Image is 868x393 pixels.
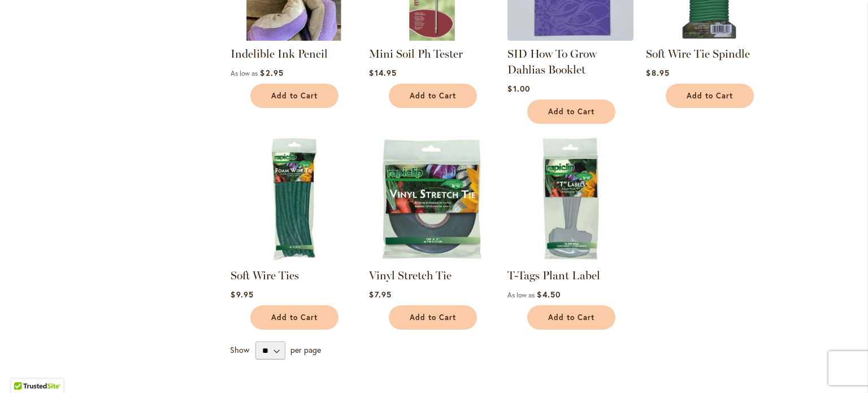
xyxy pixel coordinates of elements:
[231,32,357,43] a: Indelible Ink Pencil
[290,344,321,355] span: per page
[507,83,530,94] span: $1.00
[231,136,357,262] img: Soft Wire Ties
[507,269,600,282] a: T-Tags Plant Label
[250,305,338,330] button: Add to Cart
[231,254,357,265] a: Soft Wire Ties
[646,32,772,43] a: Soft Wire Tie Spindle
[687,91,733,101] span: Add to Cart
[369,47,463,61] a: Mini Soil Ph Tester
[369,254,495,265] a: Vinyl Stretch Tie
[369,32,495,43] a: Mini Soil Ph Tester
[389,305,477,330] button: Add to Cart
[527,305,615,330] button: Add to Cart
[369,67,396,78] span: $14.95
[369,136,495,262] img: Vinyl Stretch Tie
[231,47,328,61] a: Indelible Ink Pencil
[271,313,318,322] span: Add to Cart
[507,47,597,76] a: SID How To Grow Dahlias Booklet
[369,269,452,282] a: Vinyl Stretch Tie
[271,91,318,101] span: Add to Cart
[548,313,594,322] span: Add to Cart
[507,32,633,43] a: Swan Island Dahlias - How to Grow Guide
[507,254,633,265] a: Rapiclip plant label packaging
[260,67,283,78] span: $2.95
[231,289,253,300] span: $9.95
[231,69,258,77] span: As low as
[507,136,633,262] img: Rapiclip plant label packaging
[250,84,338,108] button: Add to Cart
[527,100,615,124] button: Add to Cart
[230,344,249,355] span: Show
[548,107,594,116] span: Add to Cart
[369,289,391,300] span: $7.95
[646,67,669,78] span: $8.95
[666,84,754,108] button: Add to Cart
[389,84,477,108] button: Add to Cart
[507,291,535,299] span: As low as
[646,47,750,61] a: Soft Wire Tie Spindle
[537,289,560,300] span: $4.50
[410,91,456,101] span: Add to Cart
[231,269,299,282] a: Soft Wire Ties
[8,353,40,385] iframe: Launch Accessibility Center
[410,313,456,322] span: Add to Cart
